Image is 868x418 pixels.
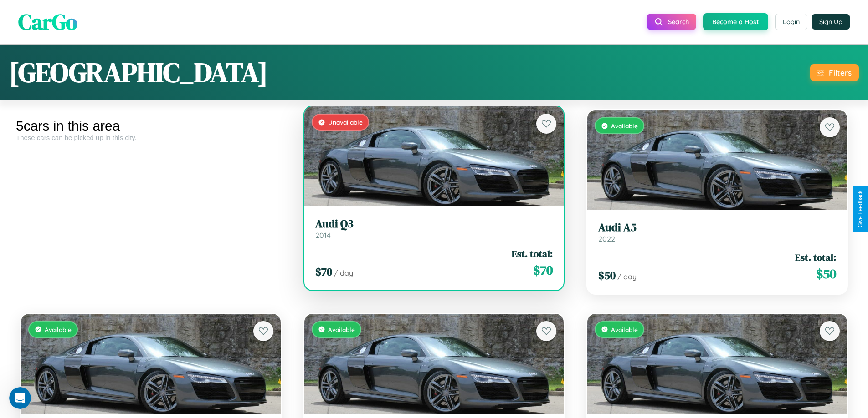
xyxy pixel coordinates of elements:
span: Search [668,18,689,26]
span: Available [611,122,638,130]
h3: Audi A5 [598,221,836,234]
div: Give Feedback [857,191,863,227]
iframe: Intercom live chat [9,387,31,409]
span: $ 70 [533,261,553,279]
button: Filters [810,64,859,81]
div: 5 cars in this area [16,118,286,134]
span: $ 70 [315,264,332,279]
a: Audi A52022 [598,221,836,243]
button: Search [647,14,696,30]
span: Available [45,326,72,333]
span: Est. total: [512,247,553,260]
span: Unavailable [328,118,363,126]
span: / day [617,272,637,281]
button: Sign Up [812,14,850,30]
h1: [GEOGRAPHIC_DATA] [9,54,268,91]
h3: Audi Q3 [315,217,553,231]
span: Available [611,326,638,333]
a: Audi Q32014 [315,217,553,240]
span: 2022 [598,234,615,243]
span: Est. total: [795,251,836,264]
span: CarGo [18,7,77,37]
span: / day [334,268,353,277]
div: These cars can be picked up in this city. [16,134,286,141]
button: Login [775,14,807,30]
span: $ 50 [598,268,616,283]
span: Available [328,326,355,333]
span: $ 50 [816,265,836,283]
span: 2014 [315,231,331,240]
div: Filters [829,68,852,77]
button: Become a Host [703,13,768,30]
